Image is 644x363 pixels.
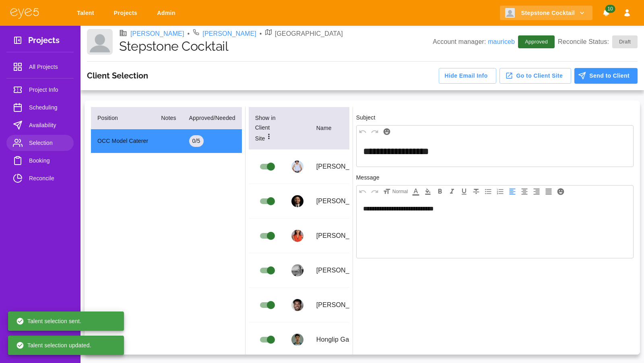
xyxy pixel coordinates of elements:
a: Selection [6,135,74,151]
h3: Projects [28,35,60,48]
img: profile_picture [291,264,303,276]
th: Name [310,107,377,150]
td: OCC Model Caterer [91,129,155,153]
button: Highlight Color [422,186,434,198]
a: mauriceb [488,38,515,45]
img: eye5 [10,7,39,19]
img: profile_picture [291,161,303,173]
a: All Projects [6,59,74,75]
a: Booking [6,153,74,169]
button: Go to Client Site [500,68,572,84]
span: Scheduling [29,103,67,112]
p: [PERSON_NAME] [316,266,370,275]
a: [PERSON_NAME] [202,29,256,39]
span: Reconcile [29,173,67,183]
span: Selection [29,138,67,148]
button: Font size [381,186,410,198]
h1: Stepstone Cocktail [119,39,433,54]
span: Approved [520,38,553,46]
button: Hide Email Info [439,68,496,84]
th: Position [91,107,155,129]
button: Strikethrough [470,186,482,198]
p: [PERSON_NAME] [316,196,370,206]
button: Align Right [530,186,543,198]
p: Honglip Gang [316,335,370,344]
div: Talent selection updated. [16,338,91,353]
p: Reconcile Status: [558,35,638,48]
span: Normal [392,188,408,195]
p: [PERSON_NAME] [316,162,370,171]
button: Emoji [381,126,393,138]
span: Draft [614,38,636,46]
p: [GEOGRAPHIC_DATA] [275,29,343,39]
div: 0 / 5 [189,135,204,147]
a: Scheduling [6,99,74,115]
th: Approved/Needed [183,107,242,129]
div: Message [356,173,634,182]
img: profile_picture [291,195,303,207]
button: Italic [446,186,458,198]
h3: Client Selection [87,71,148,80]
img: Client logo [87,29,113,55]
img: profile_picture [291,334,303,346]
img: profile_picture [291,230,303,242]
button: Underline [458,186,470,198]
span: Project Info [29,85,67,95]
button: Bold [434,186,446,198]
li: • [260,29,262,39]
p: Account manager: [433,37,515,47]
span: Availability [29,120,67,130]
th: Notes [155,107,182,129]
span: Booking [29,156,67,165]
button: Bullet List [482,186,494,198]
span: All Projects [29,62,67,72]
button: Emoji [555,186,567,198]
span: 10 [605,5,615,13]
th: Show in Client Site [249,107,285,150]
a: Reconcile [6,170,74,186]
button: Text Color [410,186,422,198]
a: Projects [109,6,145,21]
p: [PERSON_NAME] [316,231,370,241]
button: Justify [543,186,555,198]
a: Project Info [6,82,74,98]
button: Align Left [506,186,518,198]
button: Stepstone Cocktail [500,6,592,21]
button: Send to Client [574,68,638,84]
a: Talent [72,6,102,21]
p: [PERSON_NAME] [316,300,370,310]
img: profile_picture [291,299,303,311]
button: Notifications [599,6,613,21]
button: Numbered List [494,186,506,198]
a: Availability [6,117,74,133]
a: [PERSON_NAME] [130,29,184,39]
div: Subject [356,113,634,122]
div: Talent selection sent. [16,314,81,328]
img: Client logo [505,8,515,18]
a: Admin [152,6,184,21]
li: • [188,29,190,39]
button: Align Center [518,186,530,198]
